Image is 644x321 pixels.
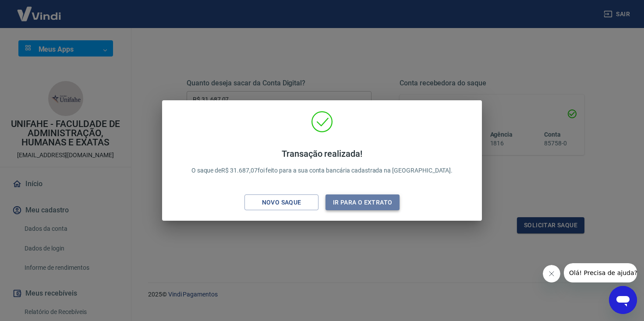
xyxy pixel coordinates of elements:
[326,194,400,211] button: Ir para o extrato
[251,197,312,208] div: Novo saque
[5,6,74,13] span: Olá! Precisa de ajuda?
[191,148,453,159] h4: Transação realizada!
[244,194,318,211] button: Novo saque
[543,265,560,282] iframe: Fechar mensagem
[609,286,637,314] iframe: Botão para abrir a janela de mensagens
[191,148,453,175] p: O saque de R$ 31.687,07 foi feito para a sua conta bancária cadastrada na [GEOGRAPHIC_DATA].
[564,263,637,282] iframe: Mensagem da empresa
